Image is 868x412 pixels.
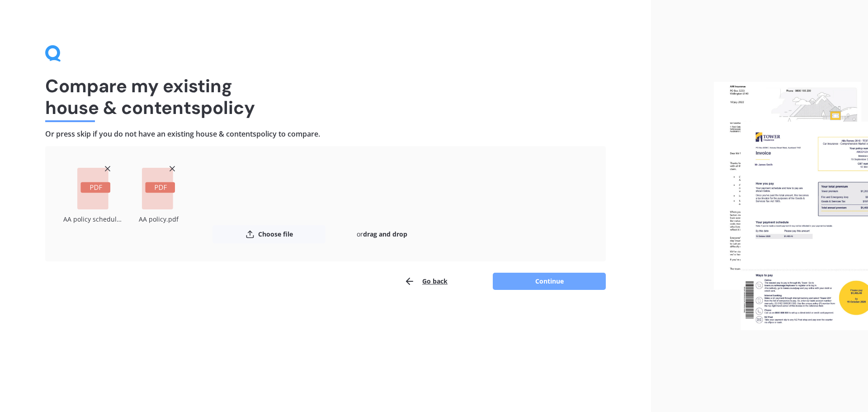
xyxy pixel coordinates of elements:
div: or [325,225,439,243]
img: files.webp [714,82,868,331]
button: Choose file [212,225,325,243]
h1: Compare my existing house & contents policy [45,75,606,118]
button: Continue [493,273,606,290]
h4: Or press skip if you do not have an existing house & contents policy to compare. [45,129,606,139]
div: AA policy schedule.pdf [63,213,124,225]
button: Go back [404,272,448,290]
div: AA policy.pdf [128,213,189,225]
b: drag and drop [363,230,407,238]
